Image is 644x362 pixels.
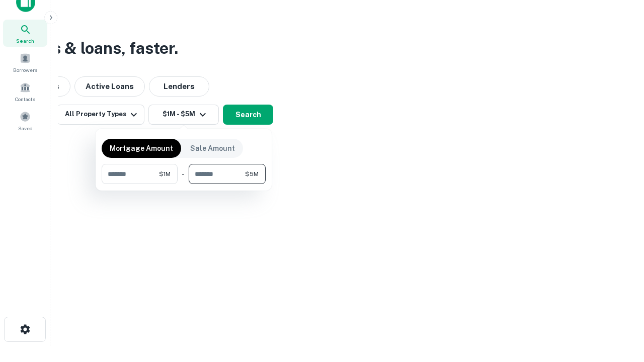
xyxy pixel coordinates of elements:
[190,143,235,154] p: Sale Amount
[110,143,173,154] p: Mortgage Amount
[594,282,644,330] iframe: Chat Widget
[159,169,171,178] span: $1M
[245,169,259,178] span: $5M
[182,164,185,184] div: -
